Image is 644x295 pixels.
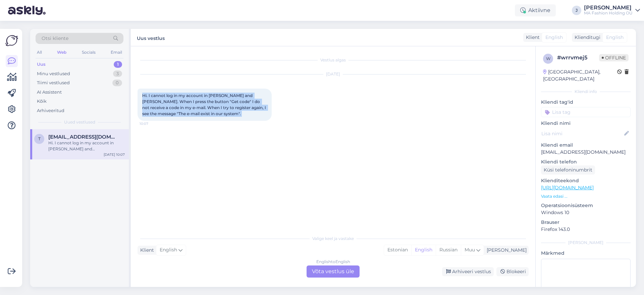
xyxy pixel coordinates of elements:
div: Küsi telefoninumbrit [541,165,595,175]
p: Kliendi email [541,142,631,149]
input: Lisa tag [541,107,631,117]
div: [GEOGRAPHIC_DATA], [GEOGRAPHIC_DATA] [543,68,617,83]
span: 10:07 [140,121,165,126]
span: t [38,136,41,141]
div: Uus [37,61,46,68]
p: Märkmed [541,250,631,257]
p: Windows 10 [541,209,631,216]
div: [PERSON_NAME] [584,5,633,10]
div: Klienditugi [572,34,600,41]
div: MA Fashion Holding OÜ [584,10,633,16]
p: Vaata edasi ... [541,193,631,199]
span: w [546,56,550,61]
div: # wrrvmej5 [557,54,599,62]
span: Offline [599,54,629,61]
div: Valige keel ja vastake [138,236,529,242]
div: Web [56,48,68,57]
p: Kliendi nimi [541,120,631,127]
span: Muu [465,247,475,253]
p: Kliendi tag'id [541,99,631,106]
p: Operatsioonisüsteem [541,202,631,209]
a: [PERSON_NAME]MA Fashion Holding OÜ [584,5,640,16]
p: [EMAIL_ADDRESS][DOMAIN_NAME] [541,149,631,156]
div: Blokeeri [496,267,529,276]
span: tlupanova@abv.bg [48,134,118,140]
div: [DATE] 10:07 [104,152,125,157]
div: Minu vestlused [37,70,70,77]
span: Otsi kliente [42,35,68,42]
span: English [545,34,563,41]
div: Klient [138,247,154,254]
div: 0 [112,80,122,86]
div: 3 [113,70,122,77]
span: English [160,246,177,254]
div: Vestlus algas [138,57,529,63]
div: 1 [114,61,122,68]
span: Uued vestlused [64,119,95,125]
input: Lisa nimi [541,130,623,137]
img: Askly Logo [5,34,18,47]
div: Kõik [37,98,47,105]
div: Arhiveeritud [37,107,64,114]
div: Socials [80,48,97,57]
div: Kliendi info [541,89,631,95]
label: Uus vestlus [137,33,165,42]
p: Firefox 143.0 [541,226,631,233]
span: Hi. I cannot log in my account in [PERSON_NAME] and [PERSON_NAME]. When I press the button "Get c... [142,93,267,116]
div: Tiimi vestlused [37,80,70,86]
div: Estonian [384,245,411,255]
div: Klient [523,34,540,41]
div: [DATE] [138,71,529,77]
div: Email [109,48,123,57]
div: All [36,48,43,57]
div: [PERSON_NAME] [541,240,631,246]
div: English [411,245,436,255]
div: J [572,6,581,15]
p: Brauser [541,219,631,226]
p: Kliendi telefon [541,158,631,165]
div: English to English [316,259,350,265]
div: Russian [436,245,461,255]
div: [PERSON_NAME] [484,247,527,254]
div: AI Assistent [37,89,62,96]
a: [URL][DOMAIN_NAME] [541,185,594,191]
p: Klienditeekond [541,177,631,184]
div: Võta vestlus üle [307,265,360,278]
div: Aktiivne [515,4,556,16]
span: English [606,34,624,41]
div: Arhiveeri vestlus [442,267,494,276]
div: Hi. I cannot log in my account in [PERSON_NAME] and [PERSON_NAME]. When I press the button "Get c... [48,140,125,152]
